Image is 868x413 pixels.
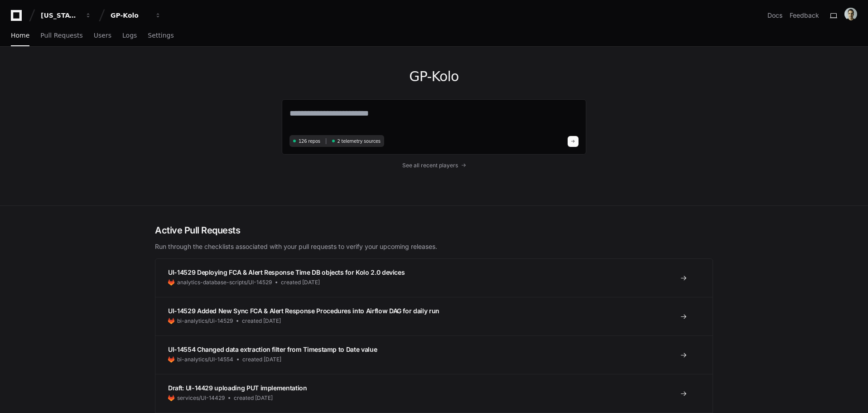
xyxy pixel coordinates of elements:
button: GP-Kolo [107,7,165,24]
a: UI-14529 Added New Sync FCA & Alert Response Procedures into Airflow DAG for daily runbi-analytic... [155,297,713,335]
span: services/UI-14429 [177,394,225,402]
span: Settings [148,33,174,38]
div: [US_STATE] Pacific [41,11,80,20]
span: bi-analytics/UI-14554 [177,356,233,363]
button: Feedback [790,11,819,20]
a: Settings [148,25,174,46]
button: [US_STATE] Pacific [37,7,95,24]
span: Pylon [90,32,110,39]
a: UI-14529 Deploying FCA & Alert Response Time DB objects for Kolo 2.0 devicesanalytics-database-sc... [155,259,713,297]
span: created [DATE] [281,279,320,286]
span: [DATE] [80,11,99,19]
span: created [DATE] [234,394,273,402]
div: GP-Kolo [111,11,149,20]
span: Draft: UI-14429 uploading PUT implementation [168,384,307,392]
span: created [DATE] [242,317,281,325]
span: 126 repos [299,138,320,145]
span: UI-14529 Added New Sync FCA & Alert Response Procedures into Airflow DAG for daily run [168,307,439,315]
span: UI-14554 Changed data extraction filter from Timestamp to Date value [168,345,377,353]
a: Powered byPylon [64,31,110,39]
span: analytics-database-scripts/UI-14529 [177,279,272,286]
a: Logs [122,25,137,46]
h2: Active Pull Requests [155,224,713,237]
a: Docs [767,11,782,20]
a: Draft: UI-14429 uploading PUT implementationservices/UI-14429created [DATE] [155,374,713,413]
span: [PERSON_NAME] [28,11,73,19]
span: Logs [122,33,137,38]
p: Run through the checklists associated with your pull requests to verify your upcoming releases. [155,242,713,251]
a: Pull Requests [40,25,82,46]
span: Users [94,33,111,38]
img: avatar [844,8,857,20]
span: bi-analytics/Ui-14529 [177,317,233,325]
a: See all recent players [282,162,586,169]
img: Jens Fossen [9,3,24,17]
a: Users [94,25,111,46]
span: UI-14529 Deploying FCA & Alert Response Time DB objects for Kolo 2.0 devices [168,268,405,276]
span: Pull Requests [40,33,82,38]
span: See all recent players [402,162,458,169]
a: Home [11,25,29,46]
span: Home [11,33,29,38]
span: 2 telemetry sources [338,138,381,145]
a: UI-14554 Changed data extraction filter from Timestamp to Date valuebi-analytics/UI-14554created ... [155,335,713,374]
span: created [DATE] [242,356,281,363]
span: • [75,11,78,19]
h1: GP-Kolo [282,68,586,85]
